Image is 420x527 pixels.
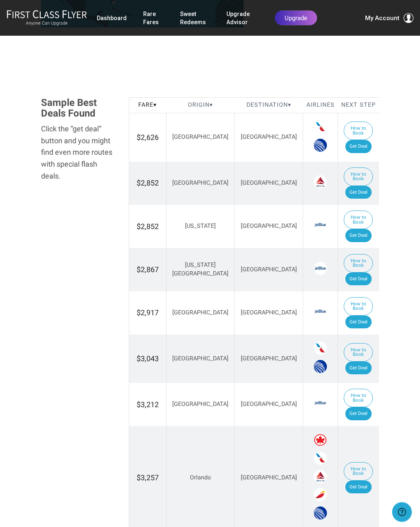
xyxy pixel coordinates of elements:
[241,355,297,362] span: [GEOGRAPHIC_DATA]
[344,389,373,408] button: How to Book
[137,179,159,188] span: $2,852
[172,262,228,277] span: [US_STATE][GEOGRAPHIC_DATA]
[345,186,372,199] a: Get Deal
[172,180,228,187] span: [GEOGRAPHIC_DATA]
[365,13,399,23] span: My Account
[314,176,327,189] span: Delta Airlines
[345,408,372,421] a: Get Deal
[41,98,116,119] h3: Sample Best Deals Found
[185,223,216,230] span: [US_STATE]
[314,434,327,447] span: Air Canada
[166,98,235,114] th: Origin
[314,305,327,318] span: JetBlue
[137,309,159,317] span: $2,917
[314,397,327,410] span: JetBlue
[344,211,373,229] button: How to Book
[241,223,297,230] span: [GEOGRAPHIC_DATA]
[241,474,297,481] span: [GEOGRAPHIC_DATA]
[314,452,327,465] span: American Airlines
[344,344,373,362] button: How to Book
[345,481,372,494] a: Get Deal
[345,140,372,154] a: Get Deal
[41,124,116,183] div: Click the “get deal” button and you might find even more routes with special flash deals.
[344,168,373,186] button: How to Book
[172,134,228,141] span: [GEOGRAPHIC_DATA]
[210,102,213,109] span: ▾
[7,10,87,18] img: First Class Flyer
[314,342,327,355] span: American Airlines
[314,470,327,483] span: Delta Airlines
[344,254,373,273] button: How to Book
[345,229,372,243] a: Get Deal
[241,266,297,273] span: [GEOGRAPHIC_DATA]
[137,266,159,274] span: $2,867
[314,360,327,373] span: United
[190,474,211,481] span: Orlando
[314,507,327,520] span: United
[143,7,164,30] a: Rare Fares
[303,98,338,114] th: Airlines
[345,316,372,329] a: Get Deal
[97,11,127,25] a: Dashboard
[172,355,228,362] span: [GEOGRAPHIC_DATA]
[137,355,159,363] span: $3,043
[7,10,87,26] a: First Class FlyerAnyone Can Upgrade
[153,102,157,109] span: ▾
[137,133,159,142] span: $2,626
[314,488,327,502] span: Iberia
[226,7,258,30] a: Upgrade Advisor
[345,273,372,286] a: Get Deal
[241,309,297,316] span: [GEOGRAPHIC_DATA]
[345,362,372,375] a: Get Deal
[241,134,297,141] span: [GEOGRAPHIC_DATA]
[365,13,413,23] button: My Account
[137,401,159,409] span: $3,212
[172,401,228,408] span: [GEOGRAPHIC_DATA]
[314,262,327,275] span: JetBlue
[344,463,373,481] button: How to Book
[344,122,373,140] button: How to Book
[314,219,327,232] span: JetBlue
[241,401,297,408] span: [GEOGRAPHIC_DATA]
[344,298,373,316] button: How to Book
[314,139,327,152] span: United
[129,98,166,114] th: Fare
[241,180,297,187] span: [GEOGRAPHIC_DATA]
[392,502,412,523] iframe: Abre un widget desde donde se puede obtener más información
[235,98,303,114] th: Destination
[180,7,210,30] a: Sweet Redeems
[137,474,159,482] span: $3,257
[314,121,327,134] span: American Airlines
[172,309,228,316] span: [GEOGRAPHIC_DATA]
[275,11,317,25] a: Upgrade
[338,98,379,114] th: Next Step
[288,102,291,109] span: ▾
[7,21,87,26] small: Anyone Can Upgrade
[137,222,159,231] span: $2,852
